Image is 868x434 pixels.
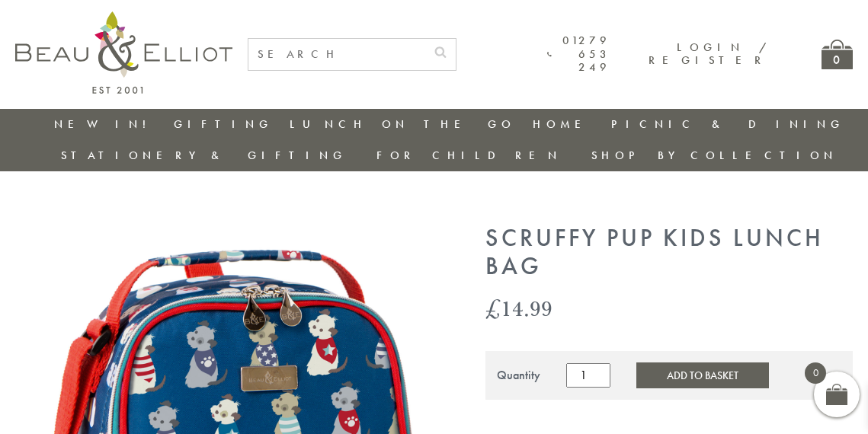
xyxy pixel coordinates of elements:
a: Picnic & Dining [611,116,844,132]
a: 01279 653 249 [547,34,610,74]
span: £ [485,292,501,324]
h1: Scruffy Pup Kids Lunch Bag [485,225,853,281]
a: 0 [822,40,853,69]
span: 0 [805,362,826,384]
a: Login / Register [649,40,768,68]
input: Product quantity [566,363,610,388]
a: Home [533,116,594,132]
a: Lunch On The Go [290,116,515,132]
a: Gifting [174,116,273,132]
button: Add to Basket [636,362,769,388]
a: New in! [54,116,156,132]
a: Shop by collection [591,148,838,163]
bdi: 14.99 [485,292,553,324]
input: SEARCH [248,39,425,70]
div: Quantity [497,369,540,382]
a: For Children [376,148,562,163]
a: Stationery & Gifting [61,148,347,163]
img: logo [15,11,232,94]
